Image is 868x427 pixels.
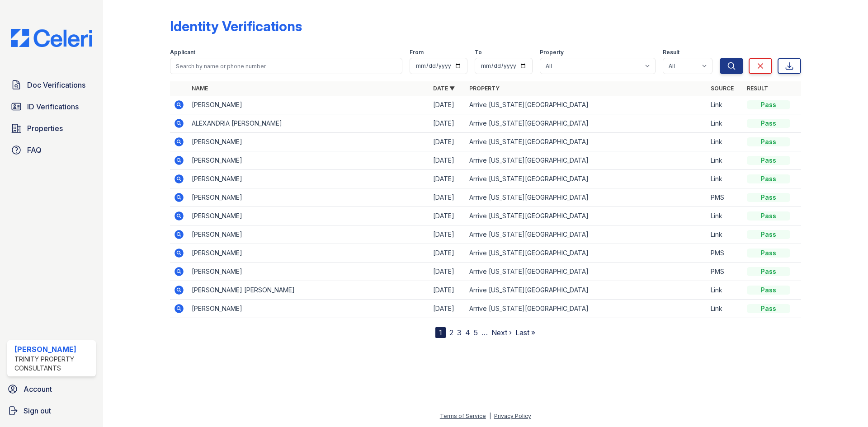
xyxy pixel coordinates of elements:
[707,170,743,188] td: Link
[494,413,531,419] a: Privacy Policy
[27,101,79,112] span: ID Verifications
[14,355,92,373] div: Trinity Property Consultants
[7,98,96,116] a: ID Verifications
[433,85,455,92] a: Date ▼
[7,76,96,94] a: Doc Verifications
[747,249,790,258] div: Pass
[707,133,743,151] td: Link
[188,207,429,225] td: [PERSON_NAME]
[188,133,429,151] td: [PERSON_NAME]
[7,141,96,159] a: FAQ
[474,328,478,337] a: 5
[515,328,535,337] a: Last »
[466,263,707,281] td: Arrive [US_STATE][GEOGRAPHIC_DATA]
[457,328,462,337] a: 3
[188,300,429,318] td: [PERSON_NAME]
[429,244,466,263] td: [DATE]
[429,300,466,318] td: [DATE]
[27,80,85,90] span: Doc Verifications
[707,151,743,170] td: Link
[429,114,466,133] td: [DATE]
[4,380,99,398] a: Account
[747,85,768,92] a: Result
[466,114,707,133] td: Arrive [US_STATE][GEOGRAPHIC_DATA]
[466,151,707,170] td: Arrive [US_STATE][GEOGRAPHIC_DATA]
[466,133,707,151] td: Arrive [US_STATE][GEOGRAPHIC_DATA]
[747,156,790,165] div: Pass
[188,225,429,244] td: [PERSON_NAME]
[707,207,743,225] td: Link
[429,151,466,170] td: [DATE]
[747,174,790,183] div: Pass
[170,18,302,34] div: Identity Verifications
[707,225,743,244] td: Link
[747,100,790,109] div: Pass
[429,263,466,281] td: [DATE]
[188,151,429,170] td: [PERSON_NAME]
[469,85,500,92] a: Property
[429,170,466,188] td: [DATE]
[24,405,51,416] span: Sign out
[188,244,429,263] td: [PERSON_NAME]
[429,133,466,151] td: [DATE]
[711,85,734,92] a: Source
[7,119,96,137] a: Properties
[747,137,790,146] div: Pass
[188,114,429,133] td: ALEXANDRIA [PERSON_NAME]
[188,281,429,300] td: [PERSON_NAME] [PERSON_NAME]
[170,58,402,74] input: Search by name or phone number
[707,281,743,300] td: Link
[435,327,446,338] div: 1
[747,119,790,128] div: Pass
[747,286,790,295] div: Pass
[466,281,707,300] td: Arrive [US_STATE][GEOGRAPHIC_DATA]
[188,263,429,281] td: [PERSON_NAME]
[475,49,482,56] label: To
[4,402,99,420] a: Sign out
[466,244,707,263] td: Arrive [US_STATE][GEOGRAPHIC_DATA]
[491,328,512,337] a: Next ›
[27,123,63,134] span: Properties
[466,188,707,207] td: Arrive [US_STATE][GEOGRAPHIC_DATA]
[707,244,743,263] td: PMS
[410,49,424,56] label: From
[188,170,429,188] td: [PERSON_NAME]
[540,49,564,56] label: Property
[747,230,790,239] div: Pass
[24,384,52,394] span: Account
[663,49,679,56] label: Result
[429,225,466,244] td: [DATE]
[481,327,488,338] span: …
[4,29,99,47] img: CE_Logo_Blue-a8612792a0a2168367f1c8372b55b34899dd931a85d93a1a3d3e32e68fde9ad4.png
[707,96,743,114] td: Link
[466,300,707,318] td: Arrive [US_STATE][GEOGRAPHIC_DATA]
[465,328,470,337] a: 4
[440,413,486,419] a: Terms of Service
[466,170,707,188] td: Arrive [US_STATE][GEOGRAPHIC_DATA]
[170,49,195,56] label: Applicant
[466,225,707,244] td: Arrive [US_STATE][GEOGRAPHIC_DATA]
[14,344,92,355] div: [PERSON_NAME]
[707,263,743,281] td: PMS
[429,188,466,207] td: [DATE]
[747,267,790,276] div: Pass
[188,96,429,114] td: [PERSON_NAME]
[429,207,466,225] td: [DATE]
[429,96,466,114] td: [DATE]
[707,188,743,207] td: PMS
[747,193,790,202] div: Pass
[192,85,208,92] a: Name
[466,207,707,225] td: Arrive [US_STATE][GEOGRAPHIC_DATA]
[429,281,466,300] td: [DATE]
[747,211,790,221] div: Pass
[466,96,707,114] td: Arrive [US_STATE][GEOGRAPHIC_DATA]
[489,413,491,419] div: |
[707,114,743,133] td: Link
[188,188,429,207] td: [PERSON_NAME]
[449,328,453,337] a: 2
[707,300,743,318] td: Link
[747,304,790,313] div: Pass
[27,145,42,155] span: FAQ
